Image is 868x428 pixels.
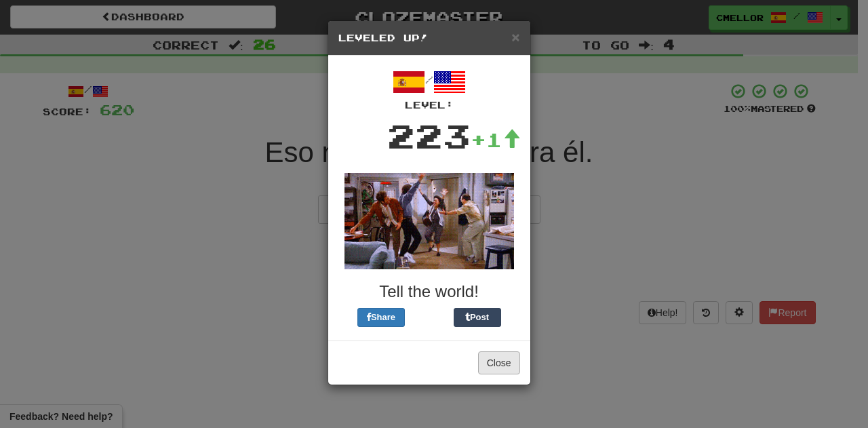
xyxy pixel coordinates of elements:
[511,30,519,44] button: Close
[338,283,520,300] h3: Tell the world!
[478,351,520,374] button: Close
[511,29,519,45] span: ×
[357,308,405,327] button: Share
[454,308,501,327] button: Post
[338,66,520,112] div: /
[338,98,520,112] div: Level:
[338,31,520,45] h5: Leveled Up!
[471,126,521,153] div: +1
[387,112,471,159] div: 223
[405,308,454,327] iframe: X Post Button
[344,173,514,269] img: seinfeld-ebe603044fff2fd1d3e1949e7ad7a701fffed037ac3cad15aebc0dce0abf9909.gif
